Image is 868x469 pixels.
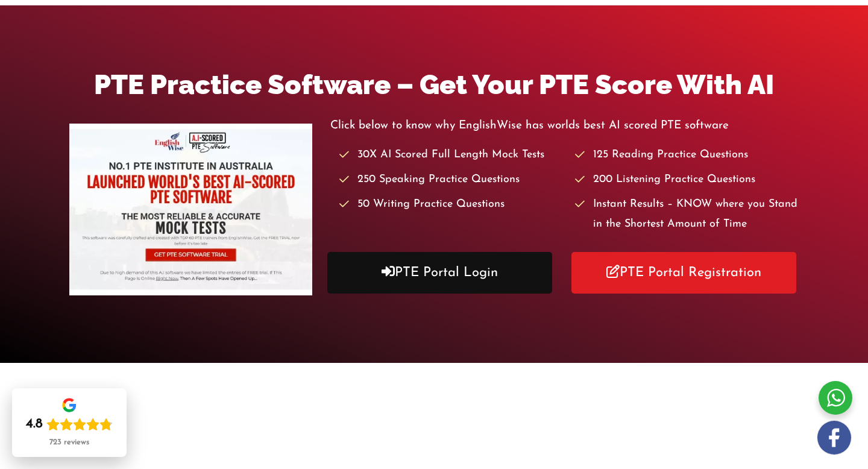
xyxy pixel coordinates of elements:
[26,416,113,433] div: Rating: 4.8 out of 5
[69,66,799,104] h1: PTE Practice Software – Get Your PTE Score With AI
[571,252,796,294] a: PTE Portal Registration
[575,195,799,235] li: Instant Results – KNOW where you Stand in the Shortest Amount of Time
[817,421,851,455] img: white-facebook.png
[327,252,552,294] a: PTE Portal Login
[49,438,89,447] div: 723 reviews
[575,145,799,165] li: 125 Reading Practice Questions
[339,195,563,215] li: 50 Writing Practice Questions
[339,145,563,165] li: 30X AI Scored Full Length Mock Tests
[330,116,798,136] p: Click below to know why EnglishWise has worlds best AI scored PTE software
[26,416,43,433] div: 4.8
[339,170,563,190] li: 250 Speaking Practice Questions
[575,170,799,190] li: 200 Listening Practice Questions
[69,124,312,295] img: pte-institute-main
